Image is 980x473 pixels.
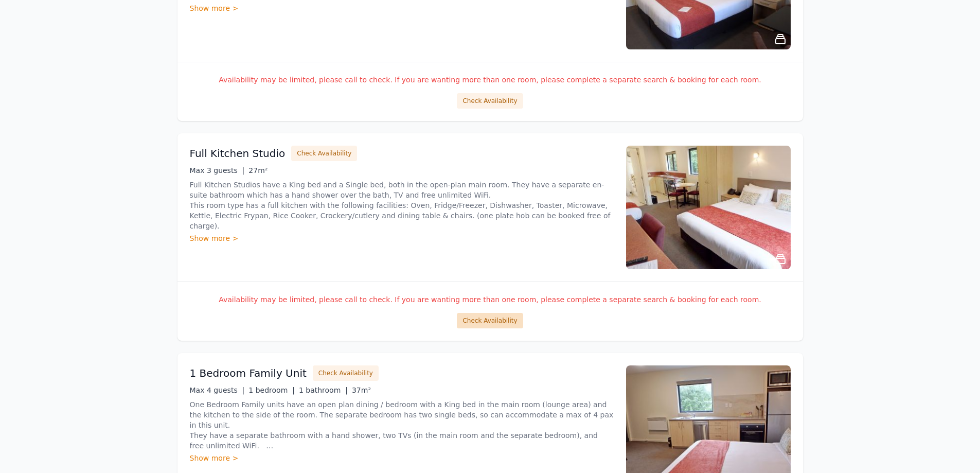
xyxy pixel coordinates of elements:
div: Show more > [190,233,614,243]
p: Full Kitchen Studios have a King bed and a Single bed, both in the open-plan main room. They have... [190,180,614,231]
h3: 1 Bedroom Family Unit [190,366,307,380]
span: 37m² [352,386,371,394]
div: Show more > [190,3,614,13]
span: Max 3 guests | [190,166,245,174]
span: 1 bathroom | [299,386,348,394]
h3: Full Kitchen Studio [190,146,286,161]
p: One Bedroom Family units have an open plan dining / bedroom with a King bed in the main room (lou... [190,399,614,451]
span: 1 bedroom | [248,386,295,394]
p: Availability may be limited, please call to check. If you are wanting more than one room, please ... [190,294,791,305]
button: Check Availability [457,313,523,328]
button: Check Availability [313,365,379,381]
span: 27m² [248,166,268,174]
button: Check Availability [291,146,357,161]
div: Show more > [190,453,614,463]
p: Availability may be limited, please call to check. If you are wanting more than one room, please ... [190,75,791,85]
button: Check Availability [457,93,523,109]
span: Max 4 guests | [190,386,245,394]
